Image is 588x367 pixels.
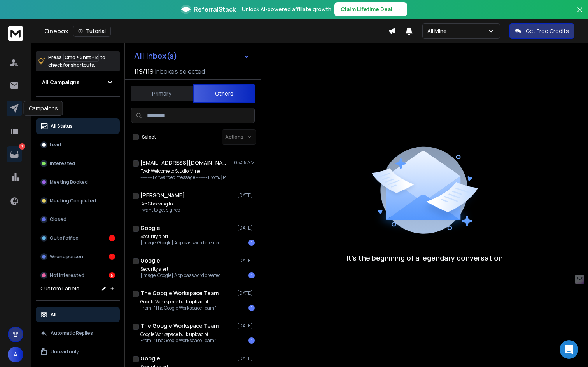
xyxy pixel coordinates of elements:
p: All Mine [427,27,450,35]
button: Claim Lifetime Deal→ [334,2,407,16]
span: Cmd + Shift + k [63,53,99,62]
button: Others [193,84,255,103]
div: 5 [109,272,115,278]
p: Google Workspace bulk upload of [140,331,216,337]
div: Campaigns [24,101,63,116]
p: All Status [51,123,73,129]
div: 1 [248,272,255,278]
h1: All Inbox(s) [134,52,177,60]
p: Get Free Credits [526,27,569,35]
p: ---------- Forwarded message --------- From: [PERSON_NAME] [140,174,234,181]
button: A [8,347,23,362]
p: Interested [50,160,75,167]
span: → [395,5,401,13]
p: Closed [50,216,66,223]
div: Onebox [44,26,388,37]
h3: Custom Labels [40,285,79,292]
button: Primary [131,85,193,102]
p: Security alert [140,233,221,240]
h1: The Google Workspace Team [140,289,219,297]
p: Re: Checking In [140,201,180,207]
h1: Google [140,355,160,362]
p: [DATE] [237,257,255,264]
p: Google Workspace bulk upload of [140,299,216,305]
p: I want to get signed [140,207,180,213]
div: Open Intercom Messenger [560,340,578,359]
p: Fwd: Welcome to Studio Mine [140,168,234,174]
p: From: "The Google Workspace Team" [140,305,216,311]
p: [DATE] [237,192,255,198]
p: All [51,311,56,318]
p: Security alert [140,266,221,272]
button: Tutorial [73,26,111,37]
button: Not Interested5 [36,268,120,283]
button: All Inbox(s) [128,48,256,64]
label: Select [142,134,156,140]
p: Not Interested [50,272,84,278]
button: All Campaigns [36,75,120,90]
h1: All Campaigns [42,78,80,86]
p: [DATE] [237,290,255,296]
button: Closed [36,212,120,227]
p: 05:25 AM [234,160,255,166]
button: Close banner [575,5,585,23]
button: Automatic Replies [36,325,120,341]
p: Press to check for shortcuts. [48,54,105,69]
h3: Inboxes selected [155,67,205,76]
p: Out of office [50,235,79,241]
div: 1 [109,235,115,241]
h1: Google [140,224,160,232]
h3: Filters [36,103,120,114]
p: Wrong person [50,254,83,260]
span: 119 / 119 [134,67,154,76]
button: Interested [36,156,120,171]
p: 7 [19,143,25,150]
p: From: "The Google Workspace Team" [140,337,216,344]
p: Meeting Completed [50,198,96,204]
p: It’s the beginning of a legendary conversation [346,252,503,263]
h1: [PERSON_NAME] [140,191,185,199]
div: 1 [248,337,255,344]
p: [DATE] [237,323,255,329]
button: Out of office1 [36,230,120,246]
button: Meeting Completed [36,193,120,209]
button: Unread only [36,344,120,360]
button: All Status [36,118,120,134]
p: [DATE] [237,355,255,362]
p: Unlock AI-powered affiliate growth [242,5,331,13]
button: Get Free Credits [509,23,574,39]
h1: Google [140,257,160,264]
p: [image: Google] App password created [140,240,221,246]
button: Wrong person1 [36,249,120,264]
p: Unread only [51,349,79,355]
div: 1 [109,254,115,260]
p: Meeting Booked [50,179,88,185]
p: [DATE] [237,225,255,231]
h1: The Google Workspace Team [140,322,219,330]
p: Automatic Replies [51,330,93,336]
a: 7 [7,146,22,162]
div: 1 [248,305,255,311]
div: 1 [248,240,255,246]
h1: [EMAIL_ADDRESS][DOMAIN_NAME] [140,159,226,167]
p: [image: Google] App password created [140,272,221,278]
button: All [36,307,120,322]
p: Lead [50,142,61,148]
button: Lead [36,137,120,153]
button: Meeting Booked [36,174,120,190]
span: ReferralStack [194,5,236,14]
